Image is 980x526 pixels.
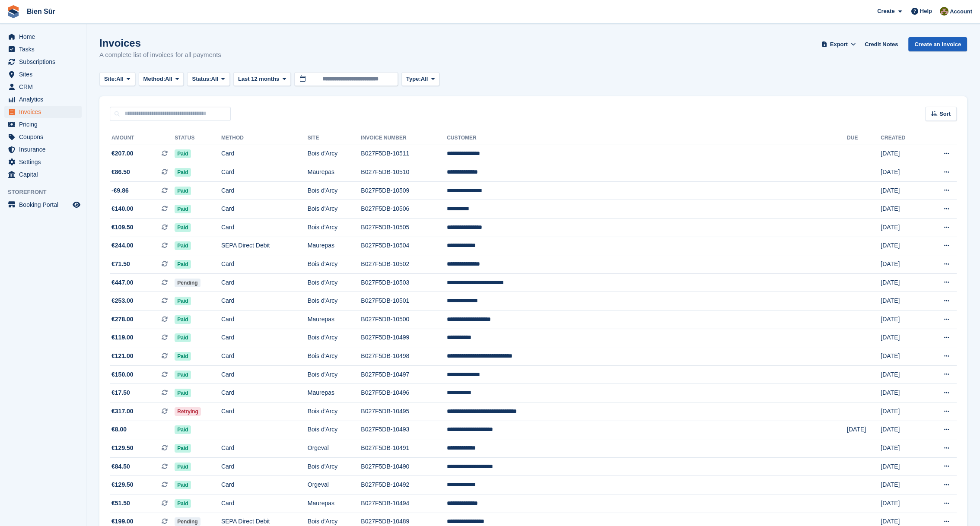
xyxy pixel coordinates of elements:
[361,255,447,274] td: B027F5DB-10502
[175,223,191,232] span: Paid
[221,292,308,311] td: Card
[939,110,951,118] span: Sort
[175,463,191,471] span: Paid
[71,200,82,210] a: Preview store
[19,81,71,93] span: CRM
[861,37,901,51] a: Credit Notes
[111,315,134,324] span: €278.00
[104,75,116,83] span: Site:
[4,118,82,130] a: menu
[111,352,134,361] span: €121.00
[221,219,308,237] td: Card
[111,260,130,269] span: €71.50
[881,200,924,219] td: [DATE]
[99,37,221,49] h1: Invoices
[8,188,86,196] span: Storefront
[908,37,967,51] a: Create an Invoice
[361,439,447,458] td: B027F5DB-10491
[175,352,191,361] span: Paid
[361,384,447,402] td: B027F5DB-10496
[308,421,361,439] td: Bois d'Arcy
[7,5,20,18] img: stora-icon-8386f47178a22dfd0bd8f6a31ec36ba5ce8667c1dd55bd0f319d3a0aa187defe.svg
[4,93,82,105] a: menu
[881,131,924,145] th: Created
[361,131,447,145] th: Invoice Number
[881,347,924,366] td: [DATE]
[881,237,924,255] td: [DATE]
[111,149,134,158] span: €207.00
[4,168,82,181] a: menu
[175,241,191,250] span: Paid
[361,494,447,513] td: B027F5DB-10494
[111,407,134,416] span: €317.00
[361,457,447,476] td: B027F5DB-10490
[110,131,175,145] th: Amount
[830,40,848,49] span: Export
[19,106,71,118] span: Invoices
[361,292,447,311] td: B027F5DB-10501
[175,297,191,305] span: Paid
[175,389,191,397] span: Paid
[881,255,924,274] td: [DATE]
[111,204,134,213] span: €140.00
[111,480,134,489] span: €129.50
[361,163,447,182] td: B027F5DB-10510
[221,237,308,255] td: SEPA Direct Debit
[175,260,191,269] span: Paid
[111,425,127,434] span: €8.00
[221,255,308,274] td: Card
[4,56,82,68] a: menu
[221,457,308,476] td: Card
[221,273,308,292] td: Card
[111,168,130,177] span: €86.50
[4,143,82,155] a: menu
[175,517,200,526] span: Pending
[361,347,447,366] td: B027F5DB-10498
[19,168,71,181] span: Capital
[4,68,82,80] a: menu
[175,444,191,453] span: Paid
[19,199,71,211] span: Booking Portal
[116,75,124,83] span: All
[165,75,172,83] span: All
[187,72,229,86] button: Status: All
[361,219,447,237] td: B027F5DB-10505
[111,333,134,342] span: €119.00
[308,365,361,384] td: Bois d'Arcy
[881,273,924,292] td: [DATE]
[111,462,130,471] span: €84.50
[308,292,361,311] td: Bois d'Arcy
[308,384,361,402] td: Maurepas
[881,292,924,311] td: [DATE]
[881,311,924,329] td: [DATE]
[111,186,129,195] span: -€9.86
[361,273,447,292] td: B027F5DB-10503
[308,476,361,494] td: Orgeval
[111,241,134,250] span: €244.00
[175,499,191,508] span: Paid
[19,43,71,55] span: Tasks
[4,131,82,143] a: menu
[4,156,82,168] a: menu
[361,402,447,421] td: B027F5DB-10495
[308,439,361,458] td: Orgeval
[308,311,361,329] td: Maurepas
[233,72,291,86] button: Last 12 months
[175,131,221,145] th: Status
[221,163,308,182] td: Card
[881,457,924,476] td: [DATE]
[881,365,924,384] td: [DATE]
[139,72,184,86] button: Method: All
[4,106,82,118] a: menu
[221,200,308,219] td: Card
[308,255,361,274] td: Bois d'Arcy
[221,476,308,494] td: Card
[19,118,71,130] span: Pricing
[175,315,191,324] span: Paid
[4,199,82,211] a: menu
[308,145,361,163] td: Bois d'Arcy
[111,370,134,379] span: €150.00
[221,347,308,366] td: Card
[221,439,308,458] td: Card
[143,75,165,83] span: Method:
